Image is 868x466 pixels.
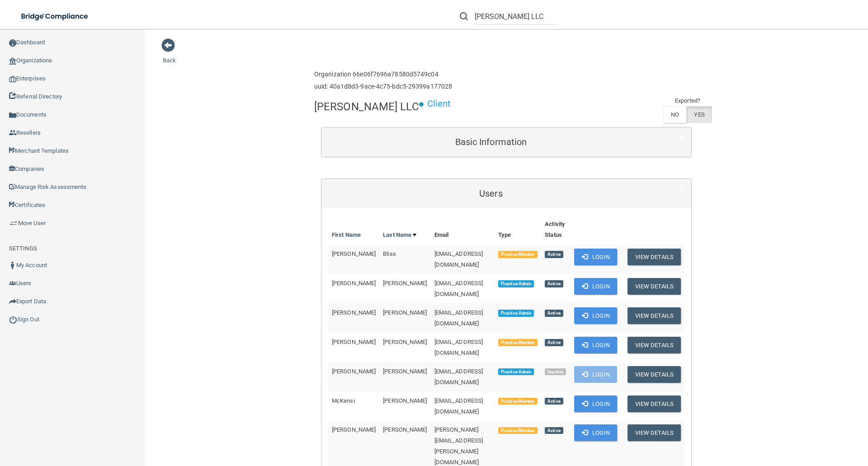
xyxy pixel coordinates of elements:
[434,368,483,386] span: [EMAIL_ADDRESS][DOMAIN_NAME]
[383,250,396,257] span: Bliss
[14,7,97,26] img: bridge_compliance_login_screen.278c3ca4.svg
[686,106,712,123] label: YES
[383,230,416,240] a: Last Name
[545,398,563,405] span: Active
[498,368,534,376] span: Practice Admin
[663,95,712,106] td: Exported?
[498,427,538,434] span: Practice Member
[545,280,563,287] span: Active
[627,307,681,324] button: View Details
[9,262,16,269] img: ic_user_dark.df1a06c3.png
[434,426,483,466] span: [PERSON_NAME][EMAIL_ADDRESS][PERSON_NAME][DOMAIN_NAME]
[434,309,483,327] span: [EMAIL_ADDRESS][DOMAIN_NAME]
[383,280,427,287] span: [PERSON_NAME]
[332,368,376,375] span: [PERSON_NAME]
[332,250,376,257] span: [PERSON_NAME]
[314,83,452,90] h6: uuid: 40a1d8d3-9ace-4c75-bdc5-29399a177028
[328,132,684,152] a: Basic Information
[475,8,557,25] input: Search
[163,46,176,64] a: Back
[545,251,563,258] span: Active
[574,307,617,324] button: Login
[627,424,681,441] button: View Details
[332,280,376,287] span: [PERSON_NAME]
[545,339,563,346] span: Active
[9,298,16,305] img: icon-export.b9366987.png
[545,427,563,434] span: Active
[9,219,18,228] img: briefcase.64adab9b.png
[332,309,376,316] span: [PERSON_NAME]
[9,243,37,254] label: SETTINGS
[574,366,617,383] button: Login
[627,366,681,383] button: View Details
[332,397,355,404] span: McKensi
[574,337,617,353] button: Login
[314,71,452,78] h6: Organization 66e06f7696a78580d5749c04
[9,112,16,119] img: icon-documents.8dae5593.png
[498,280,534,287] span: Practice Admin
[328,137,654,147] h5: Basic Information
[627,337,681,353] button: View Details
[495,215,541,245] th: Type
[383,426,427,433] span: [PERSON_NAME]
[574,424,617,441] button: Login
[332,339,376,345] span: [PERSON_NAME]
[574,249,617,265] button: Login
[498,310,534,317] span: Practice Admin
[328,188,654,198] h5: Users
[9,39,16,47] img: ic_dashboard_dark.d01f4a41.png
[712,402,857,438] iframe: Drift Widget Chat Controller
[328,184,684,204] a: Users
[663,106,686,123] label: NO
[574,278,617,295] button: Login
[383,339,427,345] span: [PERSON_NAME]
[498,251,538,258] span: Practice Member
[314,101,419,113] h4: [PERSON_NAME] LLC
[9,315,17,324] img: ic_power_dark.7ecde6b1.png
[460,12,468,20] img: ic-search.3b580494.png
[545,368,566,376] span: Inactive
[9,129,16,137] img: ic_reseller.de258add.png
[627,249,681,265] button: View Details
[332,230,361,240] a: First Name
[9,76,16,82] img: enterprise.0d942306.png
[627,278,681,295] button: View Details
[383,397,427,404] span: [PERSON_NAME]
[434,250,483,268] span: [EMAIL_ADDRESS][DOMAIN_NAME]
[434,397,483,415] span: [EMAIL_ADDRESS][DOMAIN_NAME]
[545,310,563,317] span: Active
[431,215,495,245] th: Email
[9,280,16,287] img: icon-users.e205127d.png
[498,398,538,405] span: Practice Member
[383,368,427,375] span: [PERSON_NAME]
[541,215,571,245] th: Activity Status
[434,339,483,356] span: [EMAIL_ADDRESS][DOMAIN_NAME]
[427,95,451,112] p: Client
[332,426,376,433] span: [PERSON_NAME]
[434,280,483,297] span: [EMAIL_ADDRESS][DOMAIN_NAME]
[383,309,427,316] span: [PERSON_NAME]
[627,395,681,412] button: View Details
[9,57,16,65] img: organization-icon.f8decf85.png
[498,339,538,346] span: Practice Member
[574,395,617,412] button: Login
